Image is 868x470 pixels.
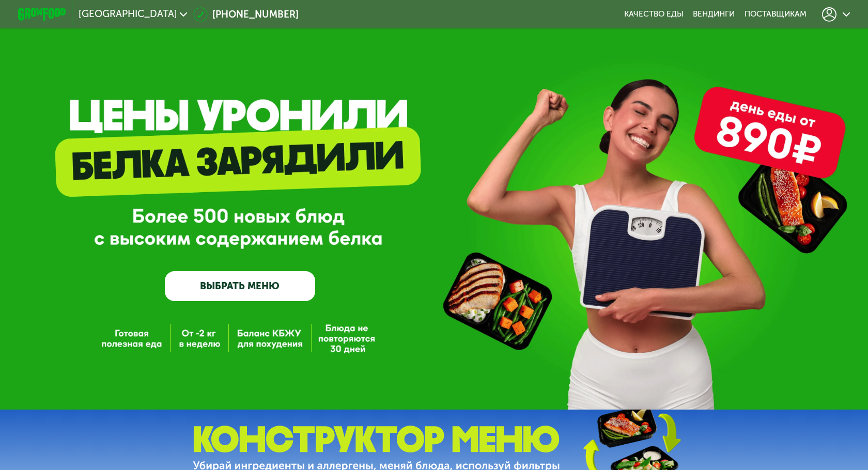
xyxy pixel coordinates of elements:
[193,7,299,22] a: [PHONE_NUMBER]
[693,9,735,19] a: Вендинги
[745,9,807,19] div: поставщикам
[165,271,315,301] a: ВЫБРАТЬ МЕНЮ
[624,9,684,19] a: Качество еды
[79,9,177,19] span: [GEOGRAPHIC_DATA]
